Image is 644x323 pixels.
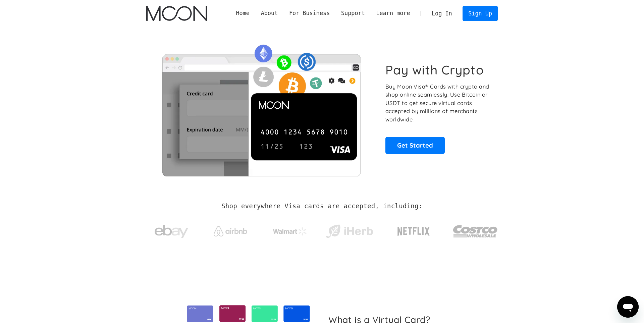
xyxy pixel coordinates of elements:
[385,62,484,77] h1: Pay with Crypto
[221,203,422,210] h2: Shop everywhere Visa cards are accepted, including:
[289,9,330,17] div: For Business
[255,9,283,17] div: About
[146,6,207,21] a: home
[283,9,335,17] div: For Business
[324,216,374,244] a: iHerb
[146,6,207,21] img: Moon Logo
[335,9,370,17] div: Support
[146,214,196,246] a: ebay
[453,219,498,244] img: Costco
[214,226,247,236] img: Airbnb
[273,227,307,235] img: Walmart
[385,137,445,154] a: Get Started
[463,6,497,21] a: Sign Up
[206,219,256,240] a: Airbnb
[371,9,416,17] div: Learn more
[384,216,444,243] a: Netflix
[453,212,498,247] a: Costco
[426,6,458,21] a: Log In
[146,40,376,176] img: Moon Cards let you spend your crypto anywhere Visa is accepted.
[341,9,365,17] div: Support
[261,9,278,17] div: About
[324,223,374,240] img: iHerb
[265,221,315,239] a: Walmart
[230,9,255,17] a: Home
[155,221,188,242] img: ebay
[397,223,430,240] img: Netflix
[385,83,490,124] p: Buy Moon Visa® Cards with crypto and shop online seamlessly! Use Bitcoin or USDT to get secure vi...
[617,296,639,318] iframe: Button to launch messaging window
[376,9,410,17] div: Learn more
